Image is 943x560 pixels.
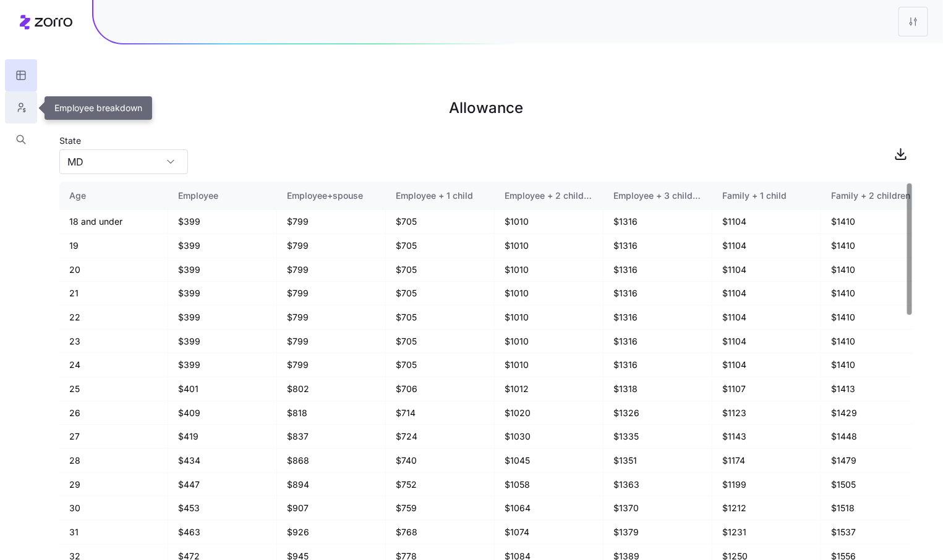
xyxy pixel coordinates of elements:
td: $1212 [712,496,821,520]
td: $1379 [604,520,712,545]
td: $1010 [495,210,604,234]
td: $1104 [712,258,821,282]
div: Family + 1 child [722,189,811,203]
td: $705 [386,210,495,234]
td: $434 [168,449,277,473]
div: Employee + 3 children [613,189,702,203]
td: 29 [59,473,168,497]
td: $818 [277,401,386,425]
td: $1010 [495,330,604,354]
td: $706 [386,377,495,401]
td: 23 [59,330,168,354]
td: $768 [386,520,495,545]
h1: Allowance [59,93,913,123]
td: $399 [168,234,277,258]
td: $1010 [495,258,604,282]
td: $714 [386,401,495,425]
td: $799 [277,330,386,354]
td: $1010 [495,353,604,377]
td: $752 [386,473,495,497]
td: $1326 [604,401,712,425]
label: State [59,134,81,148]
td: $1104 [712,282,821,306]
td: $1010 [495,306,604,330]
td: $907 [277,496,386,520]
td: $1012 [495,377,604,401]
td: $1318 [604,377,712,401]
td: $1410 [821,210,930,234]
div: Age [69,189,158,203]
td: $1410 [821,258,930,282]
td: $705 [386,353,495,377]
div: Employee + 1 child [396,189,484,203]
td: $1410 [821,234,930,258]
td: $1410 [821,353,930,377]
td: $1410 [821,306,930,330]
td: 21 [59,282,168,306]
td: $1316 [604,258,712,282]
td: $401 [168,377,277,401]
td: $1316 [604,353,712,377]
td: 31 [59,520,168,545]
td: $868 [277,449,386,473]
td: $799 [277,353,386,377]
td: $740 [386,449,495,473]
td: $1010 [495,282,604,306]
td: $1316 [604,282,712,306]
td: $463 [168,520,277,545]
td: $399 [168,210,277,234]
div: Family + 2 children [831,189,920,203]
td: $1174 [712,449,821,473]
td: $1518 [821,496,930,520]
td: $1370 [604,496,712,520]
td: $1020 [495,401,604,425]
td: $724 [386,425,495,449]
td: $837 [277,425,386,449]
div: Employee+spouse [287,189,375,203]
td: $1104 [712,330,821,354]
td: $1107 [712,377,821,401]
td: $759 [386,496,495,520]
td: $1010 [495,234,604,258]
td: $1316 [604,210,712,234]
td: $1410 [821,282,930,306]
td: 25 [59,377,168,401]
td: $1123 [712,401,821,425]
td: $894 [277,473,386,497]
td: $1231 [712,520,821,545]
td: $399 [168,258,277,282]
td: $1413 [821,377,930,401]
td: $1410 [821,330,930,354]
td: $1316 [604,330,712,354]
td: $1045 [495,449,604,473]
td: $399 [168,282,277,306]
td: 22 [59,306,168,330]
td: $1104 [712,353,821,377]
td: $1064 [495,496,604,520]
td: $1505 [821,473,930,497]
td: $799 [277,258,386,282]
td: $1316 [604,234,712,258]
div: Employee + 2 children [505,189,593,203]
td: $705 [386,234,495,258]
div: Employee [178,189,267,203]
td: $1058 [495,473,604,497]
td: $926 [277,520,386,545]
td: $399 [168,306,277,330]
td: $705 [386,330,495,354]
td: $399 [168,353,277,377]
td: $399 [168,330,277,354]
td: $705 [386,258,495,282]
td: $1335 [604,425,712,449]
td: $409 [168,401,277,425]
td: $1363 [604,473,712,497]
td: 18 and under [59,210,168,234]
td: $799 [277,210,386,234]
td: $1429 [821,401,930,425]
td: $1143 [712,425,821,449]
td: 28 [59,449,168,473]
td: $453 [168,496,277,520]
td: 26 [59,401,168,425]
td: $1316 [604,306,712,330]
td: $1104 [712,210,821,234]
